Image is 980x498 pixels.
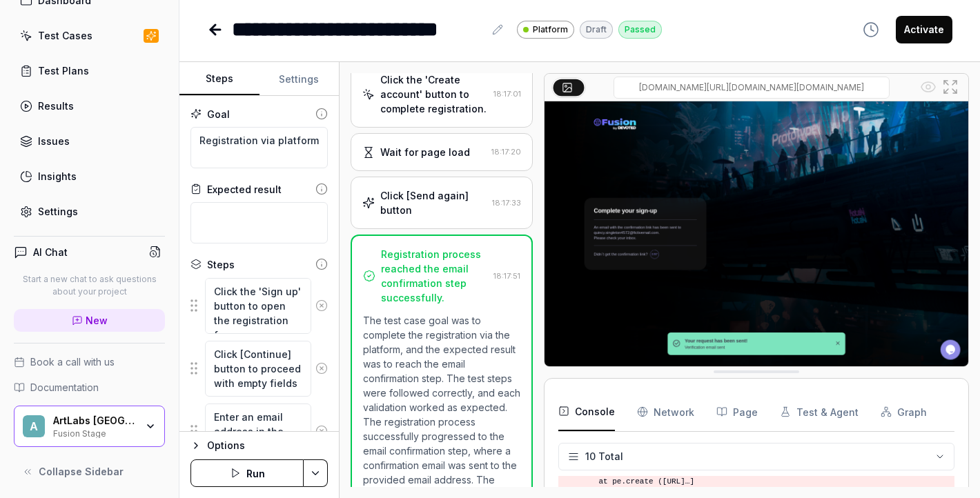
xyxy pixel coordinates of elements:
div: Results [38,99,74,113]
time: 18:17:20 [491,147,521,157]
a: Issues [14,128,165,155]
div: Suggestions [190,340,328,397]
div: Test Cases [38,28,92,43]
span: Collapse Sidebar [39,464,124,479]
button: Activate [896,16,952,43]
p: Start a new chat to ask questions about your project [14,273,165,298]
span: Book a call with us [30,355,115,369]
a: Documentation [14,380,165,395]
img: Screenshot [545,101,968,366]
button: Steps [179,63,259,96]
button: AArtLabs [GEOGRAPHIC_DATA]Fusion Stage [14,406,165,447]
div: Suggestions [190,403,328,460]
div: Issues [38,134,70,148]
button: Run [190,459,304,487]
div: Passed [618,21,662,39]
time: 18:17:51 [493,271,520,281]
div: Settings [38,204,78,219]
button: Show all interative elements [917,76,939,98]
div: Suggestions [190,277,328,335]
div: ArtLabs Europe [53,415,136,427]
button: Options [190,437,328,454]
button: Collapse Sidebar [14,458,165,486]
time: 18:17:01 [493,89,521,99]
button: Remove step [311,355,333,382]
div: Click [Send again] button [380,188,487,217]
button: Settings [259,63,340,96]
button: Test & Agent [780,392,859,431]
a: Book a call with us [14,355,165,369]
div: Expected result [207,182,282,197]
a: New [14,309,165,332]
div: Draft [580,21,613,39]
button: Console [558,392,615,431]
div: Insights [38,169,77,183]
div: Test Plans [38,63,89,78]
div: Goal [207,107,230,121]
a: Results [14,92,165,119]
div: Options [207,437,328,454]
button: Graph [881,392,927,431]
button: Page [716,392,758,431]
div: Steps [207,257,235,272]
a: Platform [517,20,574,39]
span: Platform [533,23,568,36]
a: Settings [14,198,165,225]
span: Documentation [30,380,99,395]
span: New [86,313,108,328]
button: Remove step [311,417,333,445]
a: Test Plans [14,57,165,84]
div: Fusion Stage [53,427,136,438]
button: Remove step [311,292,333,319]
button: Open in full screen [939,76,961,98]
div: Click the 'Create account' button to complete registration. [380,72,488,116]
div: Registration process reached the email confirmation step successfully. [381,247,488,305]
button: View version history [854,16,888,43]
a: Insights [14,163,165,190]
time: 18:17:33 [492,198,521,208]
span: A [23,415,45,437]
div: Wait for page load [380,145,470,159]
button: Network [637,392,694,431]
h4: AI Chat [33,245,68,259]
a: Test Cases [14,22,165,49]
